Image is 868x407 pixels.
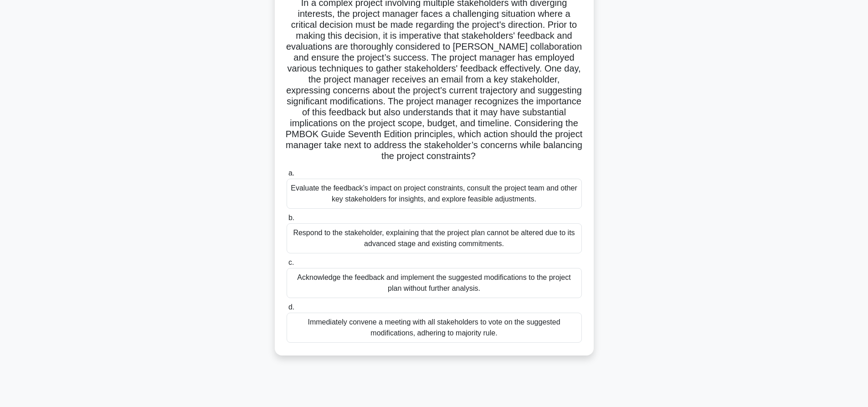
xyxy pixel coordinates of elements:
div: Respond to the stakeholder, explaining that the project plan cannot be altered due to its advance... [287,223,582,253]
span: d. [288,303,294,311]
span: c. [288,258,294,266]
div: Immediately convene a meeting with all stakeholders to vote on the suggested modifications, adher... [287,313,582,343]
div: Acknowledge the feedback and implement the suggested modifications to the project plan without fu... [287,268,582,298]
span: a. [288,169,294,177]
div: Evaluate the feedback’s impact on project constraints, consult the project team and other key sta... [287,179,582,209]
span: b. [288,214,294,222]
